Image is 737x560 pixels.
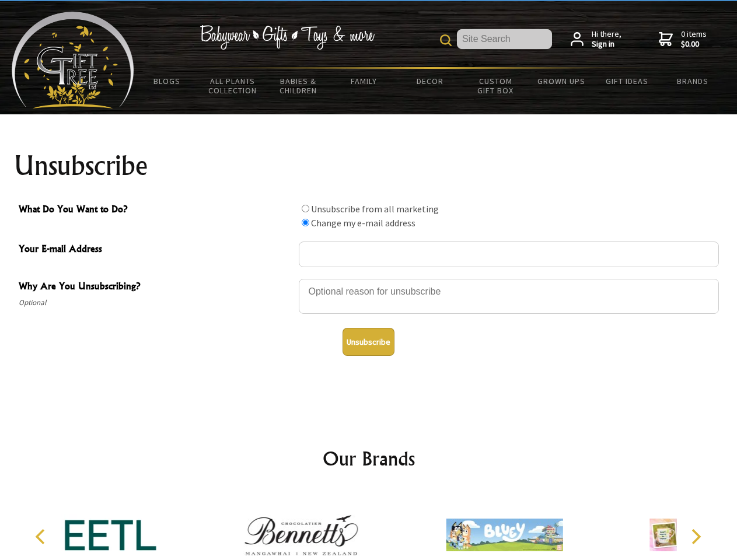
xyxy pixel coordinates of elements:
label: Change my e-mail address [311,217,415,229]
input: Your E-mail Address [299,242,719,267]
span: Why Are You Unsubscribing? [19,279,293,296]
label: Unsubscribe from all marketing [311,203,439,215]
a: Babies & Children [266,69,331,103]
img: Babyware - Gifts - Toys and more... [12,12,134,108]
input: Site Search [457,29,552,49]
a: Decor [397,69,463,93]
textarea: Why Are You Unsubscribing? [299,279,719,314]
button: Unsubscribe [343,328,394,356]
a: Gift Ideas [594,69,660,93]
span: Your E-mail Address [19,242,293,258]
button: Previous [29,524,55,549]
a: 0 items$0.00 [659,29,707,50]
span: 0 items [681,29,707,50]
span: Optional [19,296,293,310]
a: Family [331,69,397,93]
span: What Do You Want to Do? [19,202,293,219]
a: BLOGS [134,69,200,93]
a: Brands [660,69,726,93]
h1: Unsubscribe [14,152,724,180]
a: Hi there,Sign in [571,29,621,50]
a: Custom Gift Box [463,69,529,103]
h2: Our Brands [23,444,714,473]
strong: $0.00 [681,39,707,50]
img: Babywear - Gifts - Toys & more [200,25,375,50]
span: Hi there, [592,29,621,50]
a: All Plants Collection [200,69,266,103]
button: Next [683,524,708,549]
input: What Do You Want to Do? [302,205,309,212]
input: What Do You Want to Do? [302,219,309,226]
strong: Sign in [592,39,621,50]
img: product search [440,34,452,46]
a: Grown Ups [528,69,594,93]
